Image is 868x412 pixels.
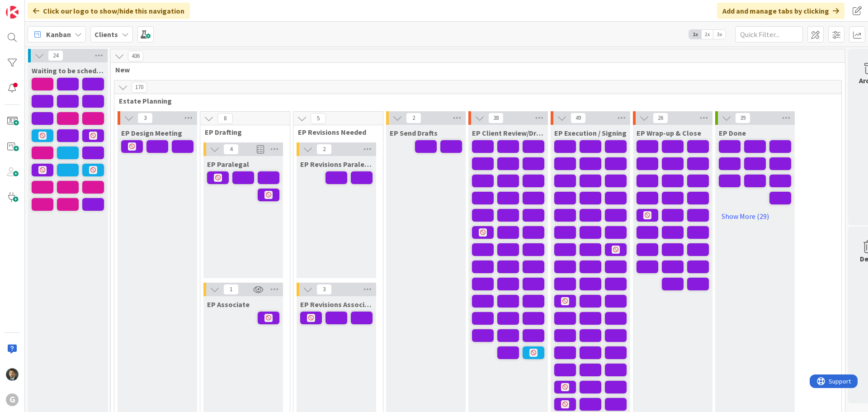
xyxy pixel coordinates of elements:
[316,284,332,295] span: 3
[137,113,153,123] span: 3
[406,113,421,123] span: 2
[390,128,438,137] span: EP Send Drafts
[300,160,373,169] span: EP Revisions Paralegal
[735,26,803,43] input: Quick Filter...
[717,3,844,19] div: Add and manage tabs by clicking
[653,113,668,123] span: 26
[223,284,239,295] span: 1
[115,65,834,74] span: New
[94,30,118,39] b: Clients
[311,113,326,124] span: 5
[121,128,182,137] span: EP Design Meeting
[205,128,278,137] span: EP Drafting
[207,300,250,309] span: EP Associate
[32,66,104,75] span: Waiting to be scheduled
[637,128,701,137] span: EP Wrap-up & Close
[46,29,71,40] span: Kanban
[207,160,249,169] span: EP Paralegal
[488,113,504,123] span: 38
[300,300,373,309] span: EP Revisions Associate
[217,113,233,124] span: 8
[719,128,746,137] span: EP Done
[19,1,41,12] span: Support
[6,6,19,19] img: Visit kanbanzone.com
[128,51,143,62] span: 436
[719,209,791,223] a: Show More (29)
[119,96,830,105] span: Estate Planning
[316,144,332,155] span: 2
[472,128,544,137] span: EP Client Review/Draft Review Meeting
[554,128,627,137] span: EP Execution / Signing
[713,30,726,39] span: 3x
[6,368,19,381] img: CG
[48,50,63,61] span: 24
[735,113,750,123] span: 39
[6,393,19,406] div: G
[298,128,372,137] span: EP Revisions Needed
[689,30,701,39] span: 1x
[223,144,239,155] span: 4
[701,30,713,39] span: 2x
[28,3,190,19] div: Click our logo to show/hide this navigation
[132,82,147,93] span: 170
[571,113,586,123] span: 49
